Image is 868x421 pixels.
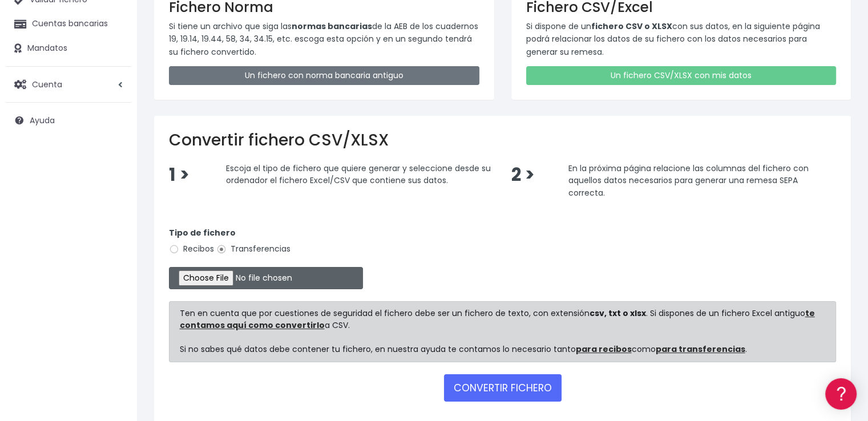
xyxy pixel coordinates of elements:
[169,20,479,58] p: Si tiene un archivo que siga las de la AEB de los cuadernos 19, 19.14, 19.44, 58, 34, 34.15, etc....
[444,374,562,402] button: CONVERTIR FICHERO
[6,37,131,60] a: Mandatos
[11,180,217,197] a: Videotutoriales
[11,162,217,180] a: Problemas habituales
[216,243,290,255] label: Transferencias
[6,108,131,132] a: Ayuda
[526,20,837,58] p: Si dispone de un con sus datos, en la siguiente página podrá relacionar los datos de su fichero c...
[11,226,217,237] div: Facturación
[169,163,189,187] span: 1 >
[169,66,479,85] a: Un fichero con norma bancaria antiguo
[11,144,217,162] a: Formatos
[6,72,131,96] a: Cuenta
[511,163,534,187] span: 2 >
[11,126,217,137] div: Convertir ficheros
[157,329,220,339] a: POWERED BY ENCHANT
[11,197,217,215] a: Perfiles de empresas
[11,292,217,309] a: API
[11,305,217,325] button: Contáctanos
[11,79,217,90] div: Información general
[32,78,62,90] span: Cuenta
[169,227,236,238] strong: Tipo de fichero
[11,274,217,285] div: Programadores
[169,301,836,362] div: Ten en cuenta que por cuestiones de seguridad el fichero debe ser un fichero de texto, con extens...
[169,243,214,255] label: Recibos
[226,162,491,186] span: Escoja el tipo de fichero que quiere generar y seleccione desde su ordenador el fichero Excel/CSV...
[169,131,836,150] h2: Convertir fichero CSV/XLSX
[292,21,372,32] strong: normas bancarias
[656,343,745,355] a: para transferencias
[30,115,55,126] span: Ayuda
[576,343,632,355] a: para recibos
[590,307,646,319] strong: csv, txt o xlsx
[180,307,815,331] a: te contamos aquí como convertirlo
[11,97,217,115] a: Información general
[11,245,217,262] a: General
[568,162,808,198] span: En la próxima página relacione las columnas del fichero con aquellos datos necesarios para genera...
[526,66,837,85] a: Un fichero CSV/XLSX con mis datos
[591,21,672,32] strong: fichero CSV o XLSX
[6,12,131,36] a: Cuentas bancarias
